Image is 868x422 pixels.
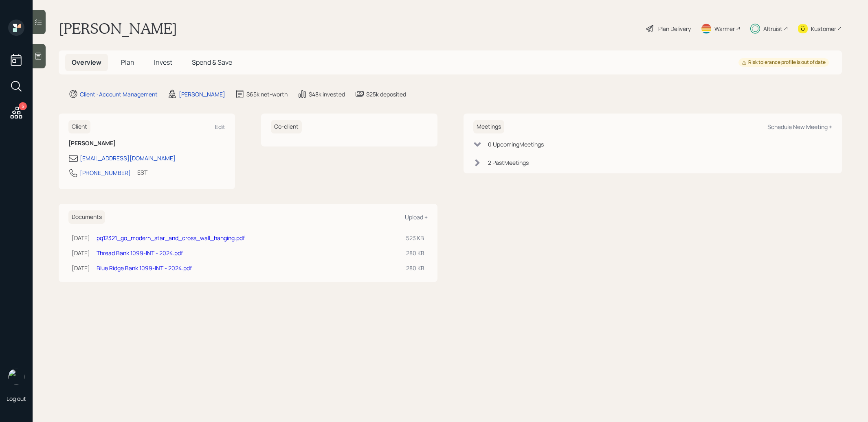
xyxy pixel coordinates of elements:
div: EST [137,168,147,177]
div: Edit [215,123,225,131]
h6: [PERSON_NAME] [68,140,225,147]
div: [EMAIL_ADDRESS][DOMAIN_NAME] [80,154,176,162]
div: [DATE] [72,249,90,257]
div: 0 Upcoming Meeting s [488,140,544,149]
img: treva-nostdahl-headshot.png [8,369,24,385]
h6: Client [68,120,90,133]
div: 280 KB [406,264,424,272]
a: pq12321_go_modern_star_and_cross_wall_hanging.pdf [97,234,245,242]
div: 5 [19,102,27,110]
div: Plan Delivery [658,24,691,33]
h1: [PERSON_NAME] [59,20,177,37]
div: $65k net-worth [246,90,288,98]
h6: Meetings [473,120,504,133]
div: Risk tolerance profile is out of date [742,59,826,66]
h6: Documents [68,210,105,224]
div: Schedule New Meeting + [767,123,832,131]
div: [DATE] [72,264,90,272]
span: Plan [121,58,134,67]
div: 523 KB [406,234,424,242]
div: Kustomer [811,24,836,33]
a: Blue Ridge Bank 1099-INT - 2024.pdf [97,264,192,272]
div: [PHONE_NUMBER] [80,168,131,177]
a: Thread Bank 1099-INT - 2024.pdf [97,249,183,257]
div: Client · Account Management [80,90,158,98]
span: Spend & Save [192,58,232,67]
div: $48k invested [309,90,345,98]
span: Overview [72,58,101,67]
div: $25k deposited [366,90,406,98]
div: [PERSON_NAME] [179,90,225,98]
h6: Co-client [271,120,302,133]
div: Upload + [405,213,428,221]
span: Invest [154,58,172,67]
div: [DATE] [72,234,90,242]
div: 280 KB [406,249,424,257]
div: Log out [7,395,26,402]
div: 2 Past Meeting s [488,158,529,167]
div: Warmer [714,24,735,33]
div: Altruist [763,24,782,33]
